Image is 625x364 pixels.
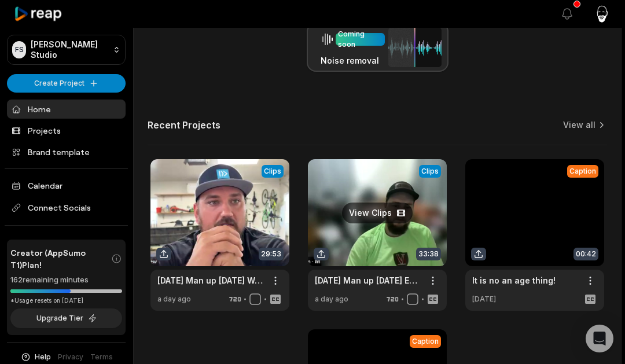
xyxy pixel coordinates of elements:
[58,352,83,362] a: Privacy
[7,100,126,119] a: Home
[90,352,113,362] a: Terms
[31,39,108,60] p: [PERSON_NAME] Studio
[563,119,595,131] a: View all
[20,352,51,362] button: Help
[12,41,26,58] div: FS
[10,274,122,286] div: 162 remaining minutes
[148,119,220,131] h2: Recent Projects
[338,29,383,50] div: Coming soon
[7,176,126,195] a: Calendar
[321,54,385,67] h3: Noise removal
[472,274,556,286] a: It is no an age thing!
[7,121,126,140] a: Projects
[35,352,51,362] span: Help
[315,274,421,286] a: [DATE] Man up [DATE] East Coast with [PERSON_NAME]
[10,296,122,305] div: *Usage resets on [DATE]
[10,247,111,271] span: Creator (AppSumo T1) Plan!
[388,27,442,67] img: noise_removal.png
[10,308,122,328] button: Upgrade Tier
[586,325,613,352] div: Open Intercom Messenger
[7,142,126,161] a: Brand template
[7,197,126,218] span: Connect Socials
[157,274,264,286] a: [DATE] Man up [DATE] West Coast with [PERSON_NAME]
[7,74,126,93] button: Create Project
